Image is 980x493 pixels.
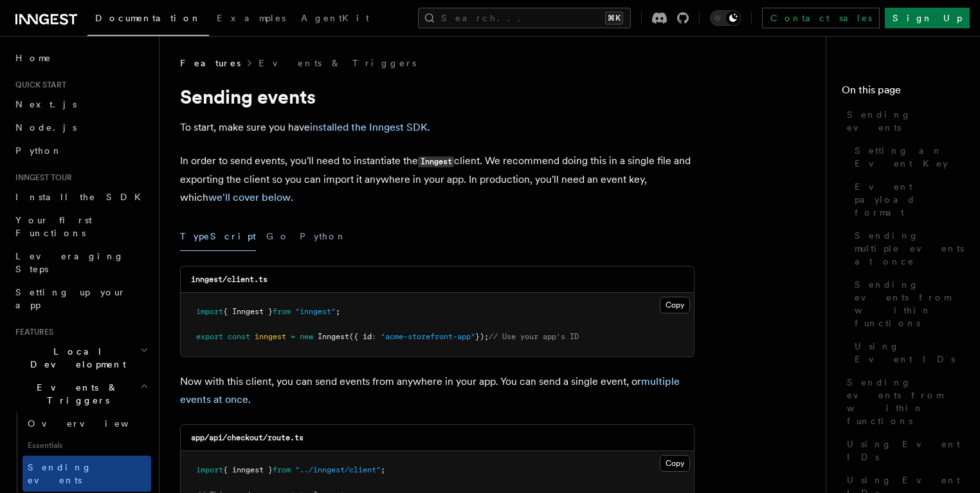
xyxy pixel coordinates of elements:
[10,209,151,245] a: Your first Functions
[15,99,77,109] span: Next.js
[847,376,965,427] span: Sending events from within functions
[605,12,623,24] kbd: ⌘K
[372,332,376,341] span: :
[223,465,273,474] span: { inngest }
[842,103,965,139] a: Sending events
[849,335,965,371] a: Using Event IDs
[489,332,579,341] span: // Use your app's ID
[266,222,289,251] button: Go
[196,465,223,474] span: import
[849,139,965,175] a: Setting an Event Key
[885,8,970,28] a: Sign Up
[273,465,291,474] span: from
[10,93,151,116] a: Next.js
[217,13,286,23] span: Examples
[15,122,77,133] span: Node.js
[762,8,880,28] a: Contact sales
[849,224,965,273] a: Sending multiple events at once
[710,10,741,26] button: Toggle dark mode
[855,229,965,268] span: Sending multiple events at once
[209,4,293,35] a: Examples
[223,307,273,316] span: { Inngest }
[418,8,631,28] button: Search...⌘K
[855,144,965,170] span: Setting an Event Key
[23,435,151,456] span: Essentials
[855,180,965,219] span: Event payload format
[180,373,694,409] p: Now with this client, you can send events from anywhere in your app. You can send a single event,...
[847,438,965,463] span: Using Event IDs
[10,80,66,90] span: Quick start
[381,465,385,474] span: ;
[191,275,268,284] code: inngest/client.ts
[660,455,690,472] button: Copy
[10,172,72,183] span: Inngest tour
[28,418,160,429] span: Overview
[10,345,140,371] span: Local Development
[349,332,372,341] span: ({ id
[849,273,965,335] a: Sending events from within functions
[842,371,965,433] a: Sending events from within functions
[10,281,151,317] a: Setting up your app
[15,51,51,64] span: Home
[10,116,151,139] a: Node.js
[10,340,151,376] button: Local Development
[842,433,965,469] a: Using Event IDs
[855,278,965,330] span: Sending events from within functions
[300,222,347,251] button: Python
[180,222,256,251] button: TypeScript
[10,185,151,209] a: Install the SDK
[15,145,62,156] span: Python
[10,139,151,162] a: Python
[23,412,151,435] a: Overview
[180,375,680,405] a: multiple events at once
[228,332,250,341] span: const
[300,332,313,341] span: new
[208,191,291,203] a: we'll cover below
[10,46,151,70] a: Home
[855,340,965,366] span: Using Event IDs
[180,152,694,207] p: In order to send events, you'll need to instantiate the client. We recommend doing this in a sing...
[15,192,149,202] span: Install the SDK
[381,332,475,341] span: "acme-storefront-app"
[180,57,240,70] span: Features
[10,327,53,337] span: Features
[291,332,295,341] span: =
[15,251,124,274] span: Leveraging Steps
[259,57,416,70] a: Events & Triggers
[295,307,336,316] span: "inngest"
[273,307,291,316] span: from
[336,307,340,316] span: ;
[255,332,286,341] span: inngest
[10,376,151,412] button: Events & Triggers
[418,156,454,167] code: Inngest
[196,332,223,341] span: export
[10,381,140,407] span: Events & Triggers
[842,82,965,103] h4: On this page
[293,4,377,35] a: AgentKit
[475,332,489,341] span: });
[23,456,151,492] a: Sending events
[28,462,92,485] span: Sending events
[15,287,126,310] span: Setting up your app
[301,13,369,23] span: AgentKit
[180,85,694,108] h1: Sending events
[318,332,349,341] span: Inngest
[295,465,381,474] span: "../inngest/client"
[847,108,965,134] span: Sending events
[15,215,92,238] span: Your first Functions
[180,118,694,136] p: To start, make sure you have .
[87,4,209,36] a: Documentation
[310,121,428,133] a: installed the Inngest SDK
[849,175,965,224] a: Event payload format
[191,433,304,442] code: app/api/checkout/route.ts
[660,297,690,313] button: Copy
[196,307,223,316] span: import
[10,245,151,281] a: Leveraging Steps
[95,13,201,23] span: Documentation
